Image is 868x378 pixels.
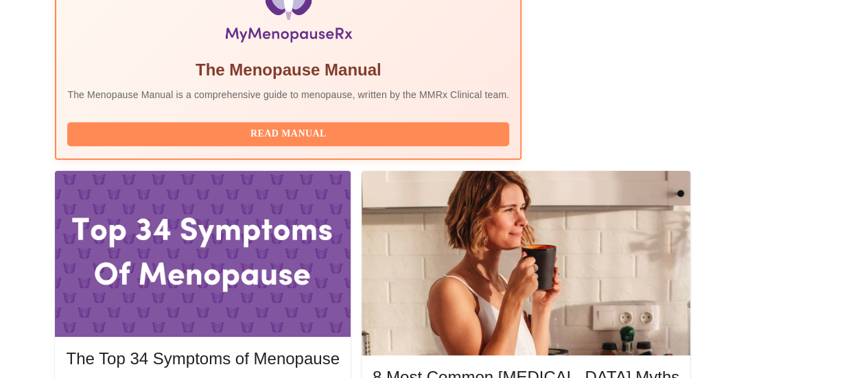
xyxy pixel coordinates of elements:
[66,348,339,370] h5: The Top 34 Symptoms of Menopause
[81,126,495,143] span: Read Manual
[67,59,509,81] h5: The Menopause Manual
[67,127,513,139] a: Read Manual
[67,122,509,146] button: Read Manual
[67,88,509,102] p: The Menopause Manual is a comprehensive guide to menopause, written by the MMRx Clinical team.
